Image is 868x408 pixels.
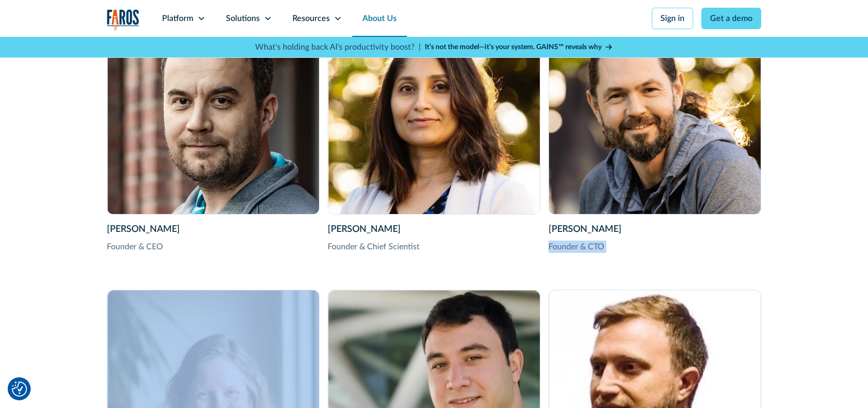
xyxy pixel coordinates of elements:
[255,41,421,53] p: What's holding back AI's productivity boost? |
[425,42,613,53] a: It’s not the model—it’s your system. GAINS™ reveals why
[425,44,602,51] strong: It’s not the model—it’s your system. GAINS™ reveals why
[549,241,761,253] div: Founder & CTO
[328,223,540,237] div: [PERSON_NAME]
[162,12,193,25] div: Platform
[12,381,27,397] img: Revisit consent button
[107,223,319,237] div: [PERSON_NAME]
[292,12,330,25] div: Resources
[107,9,140,30] img: Logo of the analytics and reporting company Faros.
[12,381,27,397] button: Cookie Settings
[701,8,761,29] a: Get a demo
[652,8,693,29] a: Sign in
[226,12,260,25] div: Solutions
[107,9,140,30] a: home
[549,223,761,237] div: [PERSON_NAME]
[328,241,540,253] div: Founder & Chief Scientist
[107,241,319,253] div: Founder & CEO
